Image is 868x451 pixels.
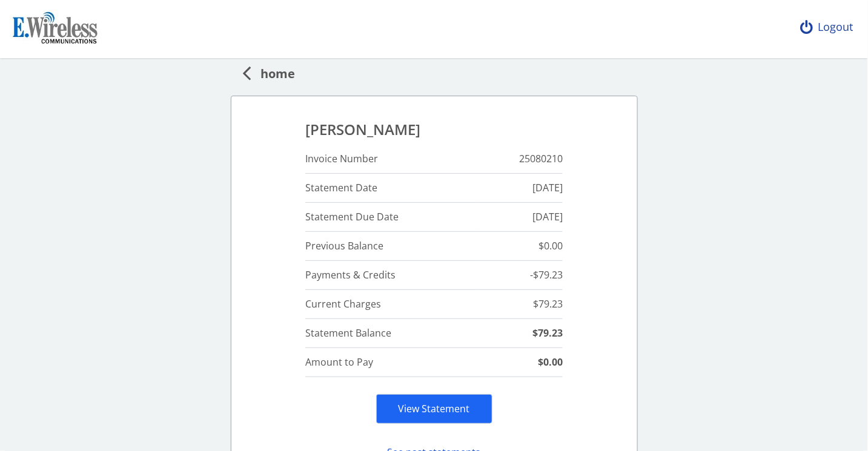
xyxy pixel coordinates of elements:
[305,290,477,319] td: Current Charges
[305,203,477,232] td: Statement Due Date
[477,145,563,174] td: 25080210
[477,174,563,203] td: [DATE]
[305,145,477,174] td: Invoice Number
[305,116,563,145] td: [PERSON_NAME]
[305,261,477,290] td: Payments & Credits
[477,319,563,348] td: $79.23
[477,348,563,377] td: $0.00
[305,232,477,261] td: Previous Balance
[251,61,296,83] span: home
[305,348,477,377] td: Amount to Pay
[376,394,492,424] div: View Statement
[477,261,563,290] td: -$79.23
[477,290,563,319] td: $79.23
[477,232,563,261] td: $0.00
[477,203,563,232] td: [DATE]
[399,402,470,415] a: View Statement
[305,174,477,203] td: Statement Date
[305,319,477,348] td: Statement Balance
